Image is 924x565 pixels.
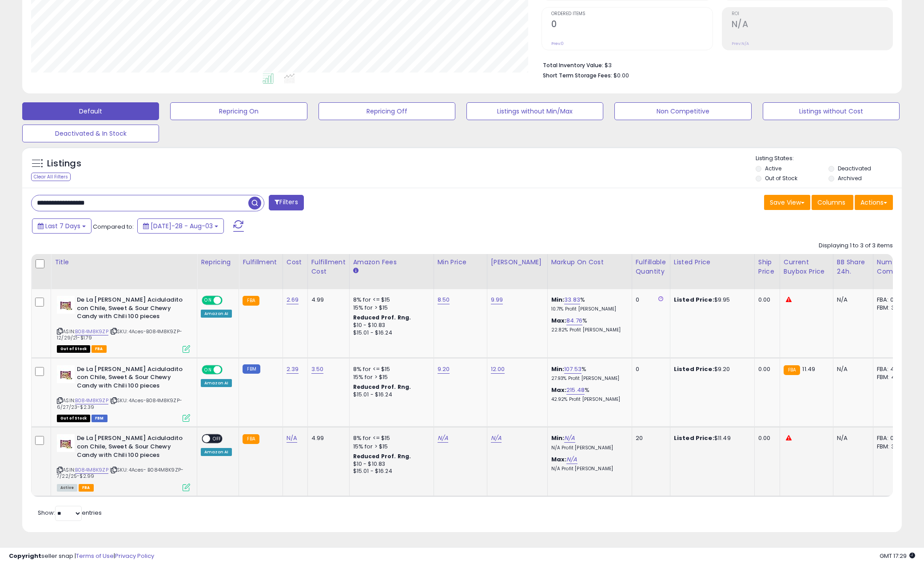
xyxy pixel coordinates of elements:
[551,41,564,46] small: Prev: 0
[77,434,185,461] b: De La [PERSON_NAME] Aciduladito con Chile, Sweet & Sour Chewy Candy with Chili 100 pieces
[756,154,902,163] p: Listing States:
[551,434,565,442] b: Min:
[22,102,159,120] button: Default
[551,445,625,451] p: N/A Profit [PERSON_NAME]
[57,345,90,353] span: All listings that are currently out of stock and unavailable for purchase on Amazon
[311,296,343,304] div: 4.99
[551,386,625,403] div: %
[353,267,358,275] small: Amazon Fees.
[243,434,259,444] small: FBA
[57,397,182,410] span: | SKU: 4Aces-B084M8K9ZP-6/27/23-$2.39
[880,552,915,560] span: 2025-08-11 17:29 GMT
[79,484,94,492] span: FBA
[784,258,829,276] div: Current Buybox Price
[732,12,892,16] span: ROI
[732,41,749,46] small: Prev: N/A
[674,365,714,373] b: Listed Price:
[674,258,751,267] div: Listed Price
[438,295,450,304] a: 8.50
[75,397,108,404] a: B084M8K9ZP
[203,366,214,373] span: ON
[819,242,893,250] div: Displaying 1 to 3 of 3 items
[547,254,632,289] th: The percentage added to the cost of goods (COGS) that forms the calculator for Min & Max prices.
[221,366,235,373] span: OFF
[311,434,343,442] div: 4.99
[31,173,71,181] div: Clear All Filters
[221,297,235,304] span: OFF
[38,508,102,517] span: Show: entries
[877,443,906,451] div: FBM: 3
[77,296,185,323] b: De La [PERSON_NAME] Aciduladito con Chile, Sweet & Sour Chewy Candy with Chili 100 pieces
[564,434,575,443] a: N/A
[566,386,585,395] a: 215.48
[45,222,80,230] span: Last 7 Days
[758,258,776,276] div: Ship Price
[674,434,714,442] b: Listed Price:
[877,373,906,381] div: FBM: 4
[287,434,297,443] a: N/A
[75,466,108,474] a: B084M8K9ZP
[92,415,108,422] span: FBM
[57,365,190,421] div: ASIN:
[758,434,773,442] div: 0.00
[353,391,427,399] div: $15.01 - $16.24
[566,316,582,325] a: 84.76
[784,365,800,375] small: FBA
[57,415,90,422] span: All listings that are currently out of stock and unavailable for purchase on Amazon
[491,258,544,267] div: [PERSON_NAME]
[543,61,603,69] b: Total Inventory Value:
[877,365,906,373] div: FBA: 4
[837,258,869,276] div: BB Share 24h.
[732,19,892,31] h2: N/A
[551,466,625,472] p: N/A Profit [PERSON_NAME]
[551,296,625,312] div: %
[201,448,232,456] div: Amazon AI
[57,296,75,314] img: 51WAYl5MRjL._SL40_.jpg
[674,295,714,304] b: Listed Price:
[57,484,77,492] span: All listings currently available for purchase on Amazon
[319,102,455,120] button: Repricing Off
[838,165,871,172] label: Deactivated
[636,434,663,442] div: 20
[243,296,259,306] small: FBA
[551,396,625,403] p: 42.92% Profit [PERSON_NAME]
[9,552,41,560] strong: Copyright
[636,365,663,373] div: 0
[269,195,303,210] button: Filters
[57,434,75,452] img: 51WAYl5MRjL._SL40_.jpg
[243,258,279,267] div: Fulfillment
[817,198,845,207] span: Columns
[551,365,625,382] div: %
[855,195,893,210] button: Actions
[877,258,909,276] div: Num of Comp.
[353,304,427,312] div: 15% for > $15
[551,316,567,325] b: Max:
[764,195,810,210] button: Save View
[551,365,565,373] b: Min:
[765,165,781,172] label: Active
[877,296,906,304] div: FBA: 0
[57,328,182,341] span: | SKU: 4Aces-B084M8K9ZP-12/29/21-$1.79
[551,455,567,464] b: Max:
[115,552,154,560] a: Privacy Policy
[543,72,612,79] b: Short Term Storage Fees:
[551,258,628,267] div: Markup on Cost
[57,466,183,480] span: | SKU: 4Aces- B084M8K9ZP-7/22/25-$2.99
[55,258,193,267] div: Title
[491,434,502,443] a: N/A
[837,365,866,373] div: N/A
[438,365,450,374] a: 9.20
[353,258,430,267] div: Amazon Fees
[837,296,866,304] div: N/A
[543,59,886,70] li: $3
[57,296,190,352] div: ASIN:
[47,157,81,170] h5: Listings
[151,222,213,230] span: [DATE]-28 - Aug-03
[210,435,224,443] span: OFF
[491,295,503,304] a: 9.99
[170,102,307,120] button: Repricing On
[201,310,232,318] div: Amazon AI
[763,102,900,120] button: Listings without Cost
[551,306,625,312] p: 10.71% Profit [PERSON_NAME]
[353,383,411,391] b: Reduced Prof. Rng.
